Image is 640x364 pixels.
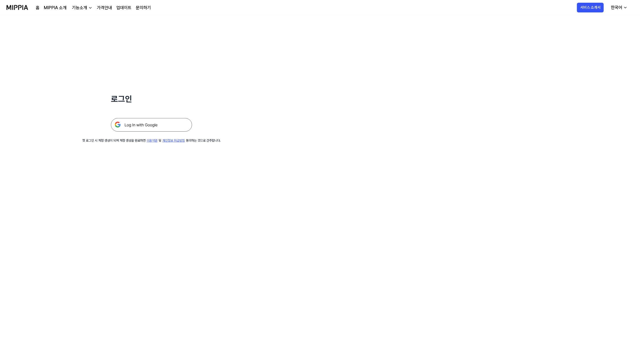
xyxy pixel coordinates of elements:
div: 한국어 [610,4,623,11]
a: 이용약관 [147,139,157,142]
a: 홈 [36,5,39,11]
img: down [88,6,93,10]
a: 업데이트 [116,5,131,11]
img: 구글 로그인 버튼 [111,118,192,132]
button: 한국어 [606,2,631,13]
div: 첫 로그인 시 계정 생성이 되며 계정 생성을 완료하면 및 동의하는 것으로 간주합니다. [82,138,221,143]
h1: 로그인 [111,93,192,105]
a: 개인정보 취급방침 [162,139,185,142]
div: 기능소개 [71,5,88,11]
a: 가격안내 [97,5,112,11]
button: 기능소개 [71,5,93,11]
a: MIPPIA 소개 [44,5,67,11]
a: 문의하기 [136,5,151,11]
button: 서비스 소개서 [577,3,604,12]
